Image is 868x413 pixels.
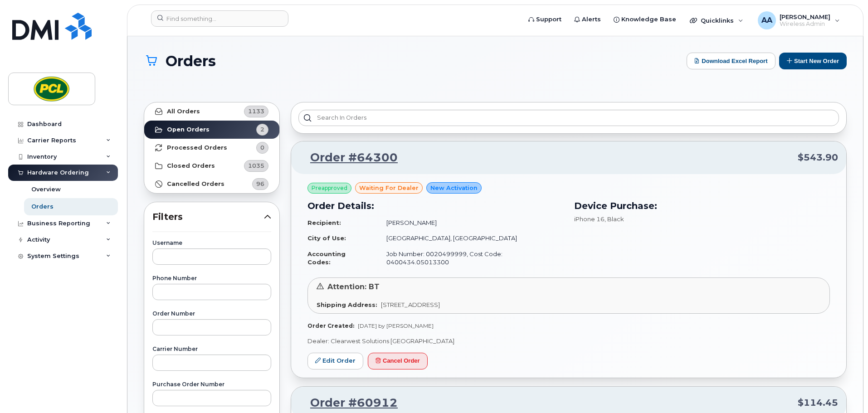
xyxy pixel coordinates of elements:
strong: Closed Orders [167,162,215,170]
td: [GEOGRAPHIC_DATA], [GEOGRAPHIC_DATA] [378,230,563,246]
span: [DATE] by [PERSON_NAME] [358,322,434,329]
span: New Activation [430,184,478,192]
td: Job Number: 0020499999, Cost Code: 0400434.05013300 [378,246,563,270]
span: Preapproved [312,184,347,192]
td: [PERSON_NAME] [378,215,563,231]
label: Carrier Number [152,346,271,352]
span: iPhone 16 [574,215,605,223]
label: Username [152,240,271,246]
span: 1035 [248,161,264,170]
label: Order Number [152,311,271,316]
button: Start New Order [779,53,847,69]
a: All Orders1133 [144,102,279,121]
span: Filters [152,210,264,224]
a: Edit Order [307,353,363,369]
span: Attention: BT [327,282,380,291]
span: , Black [605,215,624,223]
label: Phone Number [152,276,271,281]
button: Cancel Order [368,353,428,369]
span: 96 [256,180,264,188]
span: $114.45 [798,396,838,409]
span: 2 [260,125,264,134]
h3: Device Purchase: [574,199,830,213]
strong: Processed Orders [167,144,227,151]
strong: Cancelled Orders [167,180,224,188]
input: Search in orders [298,110,839,126]
h3: Order Details: [307,199,563,213]
span: waiting for dealer [359,184,419,192]
strong: Accounting Codes: [307,250,346,266]
strong: Open Orders [167,126,210,133]
span: Orders [166,53,216,69]
a: Closed Orders1035 [144,157,279,175]
a: Cancelled Orders96 [144,175,279,193]
p: Dealer: Clearwest Solutions [GEOGRAPHIC_DATA] [307,337,830,345]
span: 1133 [248,107,264,116]
a: Order #60912 [299,395,398,411]
span: 0 [260,143,264,152]
label: Purchase Order Number [152,382,271,387]
a: Order #64300 [299,150,398,166]
strong: Order Created: [307,322,354,329]
strong: Recipient: [307,219,341,226]
strong: Shipping Address: [317,301,377,308]
button: Download Excel Report [687,53,775,69]
a: Processed Orders0 [144,139,279,157]
span: [STREET_ADDRESS] [381,301,440,308]
strong: All Orders [167,108,200,115]
a: Open Orders2 [144,121,279,139]
strong: City of Use: [307,234,346,242]
span: $543.90 [798,151,838,164]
